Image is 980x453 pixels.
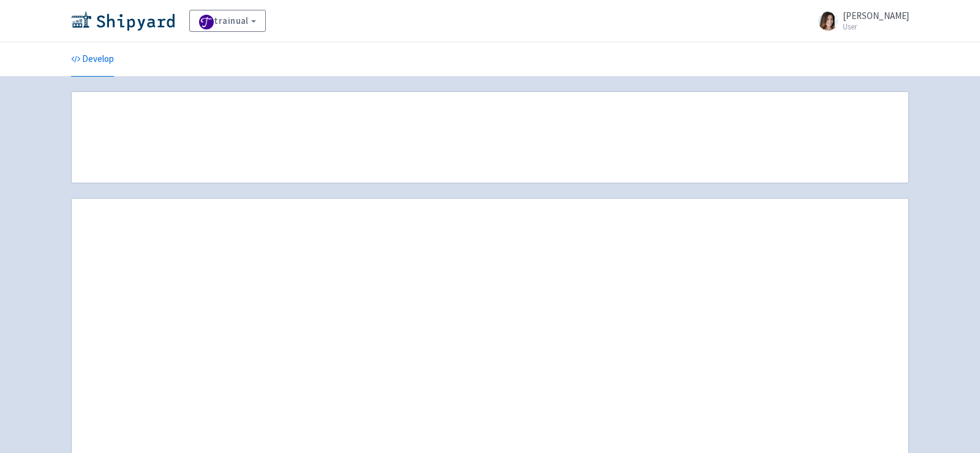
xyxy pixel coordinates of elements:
[811,11,909,31] a: [PERSON_NAME] User
[71,11,175,31] img: Shipyard logo
[71,42,114,77] a: Develop
[189,10,266,32] a: trainual
[843,23,909,31] small: User
[843,10,909,21] span: [PERSON_NAME]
